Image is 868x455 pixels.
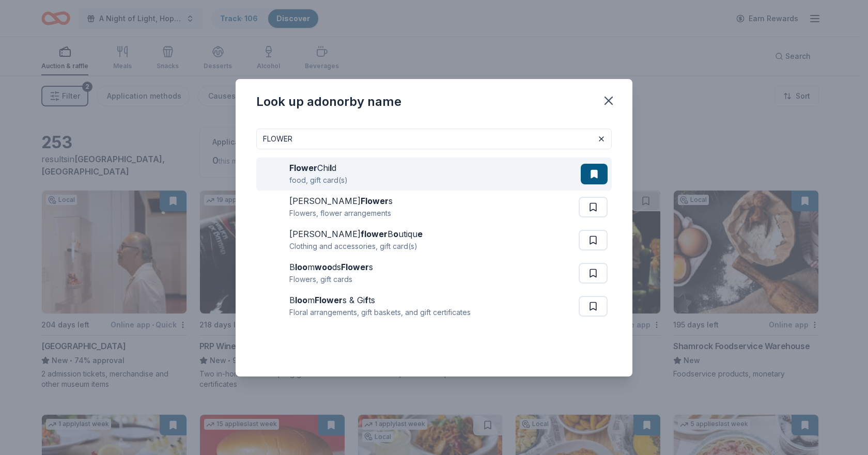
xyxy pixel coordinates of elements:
div: Clothing and accessories, gift card(s) [289,240,423,253]
div: B m ds s [289,261,373,273]
div: food, gift card(s) [289,174,348,186]
strong: Flower [289,163,317,173]
div: Chi d [289,162,348,174]
strong: loo [295,295,307,305]
div: Flowers, flower arrangements [289,207,393,219]
div: Floral arrangements, gift baskets, and gift certificates [289,306,471,319]
img: Image for Bloomwoods Flowers [260,261,285,286]
div: Look up a donor by name [256,93,401,110]
div: Flowers, gift cards [289,273,373,286]
input: Search [256,129,612,149]
strong: e [417,229,423,239]
strong: woo [315,262,332,272]
img: Image for Bloom Flowers & Gifts [260,294,285,319]
strong: loo [295,262,307,272]
strong: Flower [341,262,369,272]
img: Image for Kuhn Flowers [260,195,285,219]
strong: l [330,163,332,173]
strong: flower [361,229,388,239]
strong: Flower [361,196,389,206]
div: [PERSON_NAME] s [289,195,393,207]
img: Image for Flower Child [260,162,285,186]
strong: Flower [315,295,343,305]
div: B m s & Gi ts [289,294,471,306]
div: [PERSON_NAME] B utiqu [289,228,423,240]
img: Image for AJ Sunflower Boutique [260,228,285,253]
strong: f [365,295,368,305]
strong: o [393,229,398,239]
